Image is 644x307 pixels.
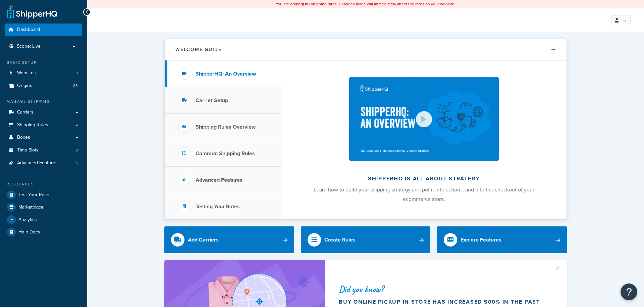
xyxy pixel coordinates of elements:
[5,80,82,92] a: Origins83
[5,99,82,104] div: Manage Shipping
[5,214,82,226] a: Analytics
[196,204,240,210] h3: Testing Your Rates
[17,109,34,115] span: Carriers
[17,27,40,33] span: Dashboard
[164,226,294,253] a: Add Carriers
[196,97,228,103] h3: Carrier Setup
[76,70,78,76] span: 1
[196,150,255,157] h3: Common Shipping Rules
[5,144,82,157] li: Time Slots
[17,44,41,49] span: Scope: Live
[5,24,82,36] a: Dashboard
[5,144,82,157] a: Time Slots0
[5,226,82,238] a: Help Docs
[73,83,78,89] span: 83
[188,235,219,245] div: Add Carriers
[5,201,82,213] a: Marketplace
[303,1,311,7] b: LIVE
[5,157,82,169] a: Advanced Features6
[196,71,256,77] h3: ShipperHQ: An Overview
[75,160,78,166] span: 6
[18,229,40,235] span: Help Docs
[5,67,82,79] a: Websites1
[349,77,499,161] img: ShipperHQ is all about strategy
[314,186,534,203] span: Learn how to build your shipping strategy and put it into action… and into the checkout of your e...
[5,131,82,144] a: Boxes
[5,106,82,119] a: Carriers
[5,67,82,79] li: Websites
[196,124,256,130] h3: Shipping Rules Overview
[5,80,82,92] li: Origins
[17,83,32,89] span: Origins
[461,235,501,245] div: Explore Features
[5,60,82,65] div: Basic Setup
[17,135,30,140] span: Boxes
[301,226,431,253] a: Create Rules
[75,147,78,153] span: 0
[18,205,44,210] span: Marketplace
[175,47,222,52] h2: Welcome Guide
[196,177,243,183] h3: Advanced Features
[339,284,551,294] div: Did you know?
[5,189,82,201] a: Test Your Rates
[18,217,37,223] span: Analytics
[18,192,51,198] span: Test Your Rates
[17,147,39,153] span: Time Slots
[621,283,637,300] button: Open Resource Center
[17,160,58,166] span: Advanced Features
[17,122,48,128] span: Shipping Rules
[17,70,36,76] span: Websites
[5,157,82,169] li: Advanced Features
[324,235,356,245] div: Create Rules
[5,181,82,187] div: Resources
[299,176,549,182] h2: ShipperHQ is all about strategy
[165,39,567,60] button: Welcome Guide
[5,119,82,131] a: Shipping Rules
[437,226,567,253] a: Explore Features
